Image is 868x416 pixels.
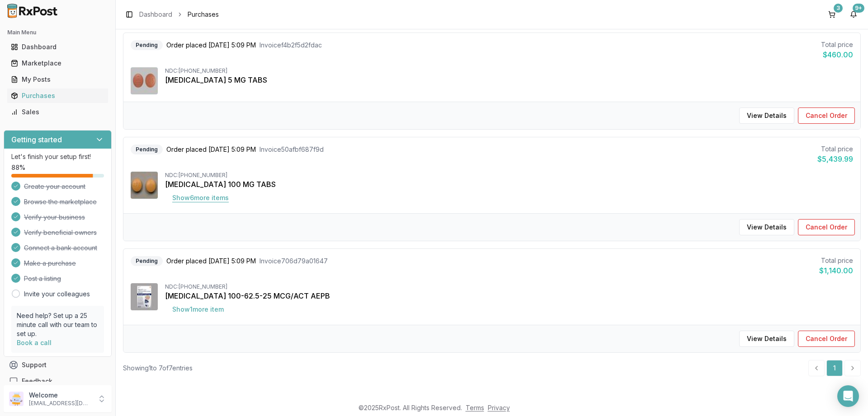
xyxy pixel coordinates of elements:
[22,377,52,386] span: Feedback
[739,108,794,124] button: View Details
[7,39,108,55] a: Dashboard
[9,392,24,406] img: User avatar
[165,67,853,75] div: NDC: [PHONE_NUMBER]
[837,385,859,407] div: Open Intercom Messenger
[166,41,256,50] span: Order placed [DATE] 5:09 PM
[798,331,855,347] button: Cancel Order
[821,49,853,60] div: $460.00
[819,265,853,276] div: $1,140.00
[11,42,104,51] div: Dashboard
[488,404,510,411] a: Privacy
[11,91,104,100] div: Purchases
[165,301,231,318] button: Show1more item
[166,257,256,266] span: Order placed [DATE] 5:09 PM
[165,75,853,85] div: [MEDICAL_DATA] 5 MG TABS
[798,219,855,235] button: Cancel Order
[4,4,61,18] img: RxPost Logo
[821,40,853,49] div: Total price
[11,152,104,161] p: Let's finish your setup first!
[846,7,861,22] button: 9+
[131,283,158,310] img: Trelegy Ellipta 100-62.5-25 MCG/ACT AEPB
[11,75,104,84] div: My Posts
[826,360,843,376] a: 1
[739,331,794,347] button: View Details
[131,256,163,266] div: Pending
[139,10,172,19] a: Dashboard
[466,404,484,411] a: Terms
[853,4,864,13] div: 9+
[739,219,794,235] button: View Details
[17,339,52,346] a: Book a call
[165,172,853,179] div: NDC: [PHONE_NUMBER]
[29,400,92,407] p: [EMAIL_ADDRESS][DOMAIN_NAME]
[4,357,112,373] button: Support
[188,10,219,19] span: Purchases
[131,145,163,154] div: Pending
[259,257,328,266] span: Invoice 706d79a01647
[7,55,108,71] a: Marketplace
[24,243,97,252] span: Connect a bank account
[4,56,112,70] button: Marketplace
[825,7,839,22] button: 3
[165,283,853,290] div: NDC: [PHONE_NUMBER]
[24,182,85,191] span: Create your account
[131,67,158,94] img: Tradjenta 5 MG TABS
[7,88,108,104] a: Purchases
[4,89,112,103] button: Purchases
[165,190,236,206] button: Show6more items
[24,228,97,237] span: Verify beneficial owners
[808,360,861,376] nav: pagination
[24,259,76,268] span: Make a purchase
[4,105,112,119] button: Sales
[4,40,112,54] button: Dashboard
[259,145,324,154] span: Invoice 50afbf687f9d
[17,311,99,338] p: Need help? Set up a 25 minute call with our team to set up.
[139,10,219,19] nav: breadcrumb
[7,29,108,36] h2: Main Menu
[798,108,855,124] button: Cancel Order
[24,197,97,206] span: Browse the marketplace
[131,40,163,50] div: Pending
[29,391,92,400] p: Welcome
[166,145,256,154] span: Order placed [DATE] 5:09 PM
[4,72,112,87] button: My Posts
[7,104,108,120] a: Sales
[7,71,108,88] a: My Posts
[819,256,853,265] div: Total price
[24,274,61,283] span: Post a listing
[123,364,193,373] div: Showing 1 to 7 of 7 entries
[24,213,85,222] span: Verify your business
[817,145,853,154] div: Total price
[817,154,853,164] div: $5,439.99
[834,4,843,13] div: 3
[259,41,322,50] span: Invoice f4b2f5d2fdac
[24,290,90,299] a: Invite your colleagues
[11,59,104,68] div: Marketplace
[4,373,112,389] button: Feedback
[11,134,62,145] h3: Getting started
[11,163,25,172] span: 88 %
[11,108,104,117] div: Sales
[165,290,853,301] div: [MEDICAL_DATA] 100-62.5-25 MCG/ACT AEPB
[131,172,158,199] img: Januvia 100 MG TABS
[165,179,853,190] div: [MEDICAL_DATA] 100 MG TABS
